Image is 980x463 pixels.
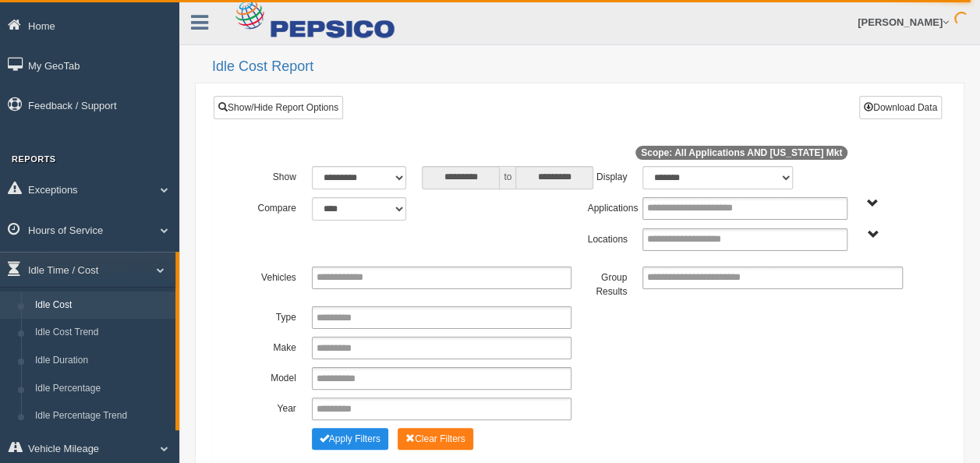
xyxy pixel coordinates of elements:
[28,292,175,320] a: Idle Cost
[579,166,635,185] label: Display
[249,306,304,325] label: Type
[28,347,175,375] a: Idle Duration
[635,146,847,160] span: Scope: All Applications AND [US_STATE] Mkt
[214,96,343,119] a: Show/Hide Report Options
[859,96,942,119] button: Download Data
[28,402,175,430] a: Idle Percentage Trend
[500,166,515,189] span: to
[312,428,388,450] button: Change Filter Options
[579,197,635,216] label: Applications
[249,337,304,355] label: Make
[249,197,304,216] label: Compare
[249,166,304,185] label: Show
[249,367,304,386] label: Model
[212,59,964,75] h2: Idle Cost Report
[28,319,175,347] a: Idle Cost Trend
[580,228,635,247] label: Locations
[28,375,175,403] a: Idle Percentage
[249,267,304,285] label: Vehicles
[398,428,473,450] button: Change Filter Options
[249,398,304,416] label: Year
[579,267,635,299] label: Group Results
